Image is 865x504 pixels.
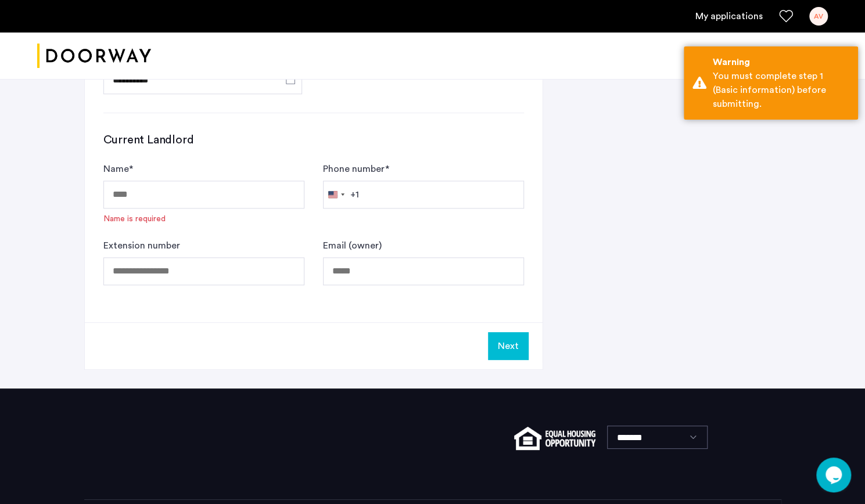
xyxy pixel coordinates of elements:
[350,188,359,201] div: +1
[607,426,708,449] select: Language select
[103,239,180,253] label: Extension number
[713,55,849,69] div: Warning
[103,213,166,225] div: Name is required
[488,332,529,360] button: Next
[695,9,763,23] a: My application
[37,34,151,78] img: logo
[514,427,595,450] img: equal-housing.png
[713,69,849,111] div: You must complete step 1 (Basic information) before submitting.
[37,34,151,78] a: Cazamio logo
[283,73,297,87] button: Open calendar
[809,7,828,26] div: AV
[323,162,389,176] label: Phone number *
[324,181,359,208] button: Selected country
[103,162,133,176] label: Name *
[103,132,524,148] h3: Current Landlord
[779,9,793,23] a: Favorites
[816,458,853,492] iframe: chat widget
[323,239,382,253] label: Email (owner)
